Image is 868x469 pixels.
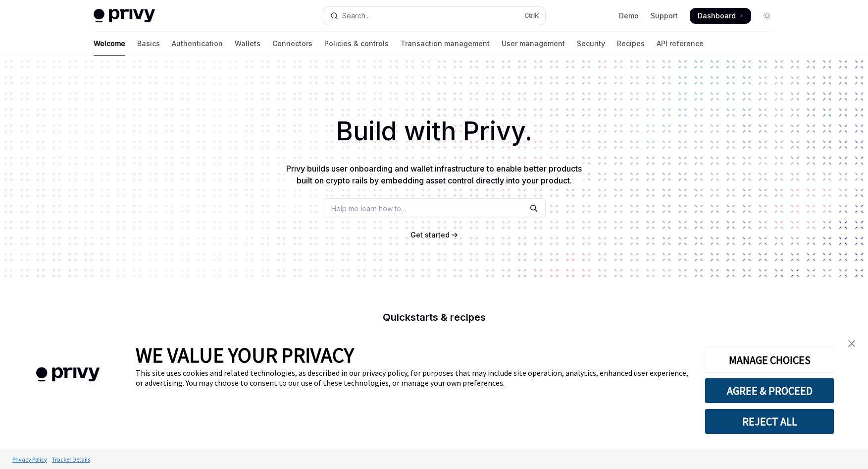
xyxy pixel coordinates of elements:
img: company logo [15,353,121,396]
a: Recipes [617,32,645,56]
span: Help me learn how to… [331,203,407,214]
a: API reference [657,32,704,56]
span: Get started [410,231,450,239]
a: Tracker Details [50,451,93,468]
div: This site uses cookies and related technologies, as described in our privacy policy, for purposes... [136,368,690,388]
img: close banner [848,340,855,347]
a: Demo [619,11,639,21]
a: Get started [410,230,450,240]
a: Basics [137,32,160,56]
img: light logo [94,9,155,23]
a: User management [502,32,565,56]
div: Search... [342,10,370,22]
button: Open search [323,7,545,25]
a: Transaction management [401,32,490,56]
a: Authentication [172,32,223,56]
span: Privy builds user onboarding and wallet infrastructure to enable better products built on crypto ... [286,164,582,185]
a: Policies & controls [324,32,389,56]
a: close banner [842,334,862,353]
a: Privacy Policy [10,451,50,468]
h2: Quickstarts & recipes [260,312,609,322]
a: Security [577,32,605,56]
a: Welcome [94,32,125,56]
a: Dashboard [690,8,751,24]
button: Toggle dark mode [759,8,775,24]
span: WE VALUE YOUR PRIVACY [136,342,354,368]
a: Wallets [235,32,260,56]
button: MANAGE CHOICES [705,347,834,373]
button: AGREE & PROCEED [705,378,834,404]
button: REJECT ALL [705,409,834,434]
span: Ctrl K [524,12,539,20]
a: Support [651,11,678,21]
a: Connectors [272,32,312,56]
span: Dashboard [698,11,736,21]
h1: Build with Privy. [16,112,852,151]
